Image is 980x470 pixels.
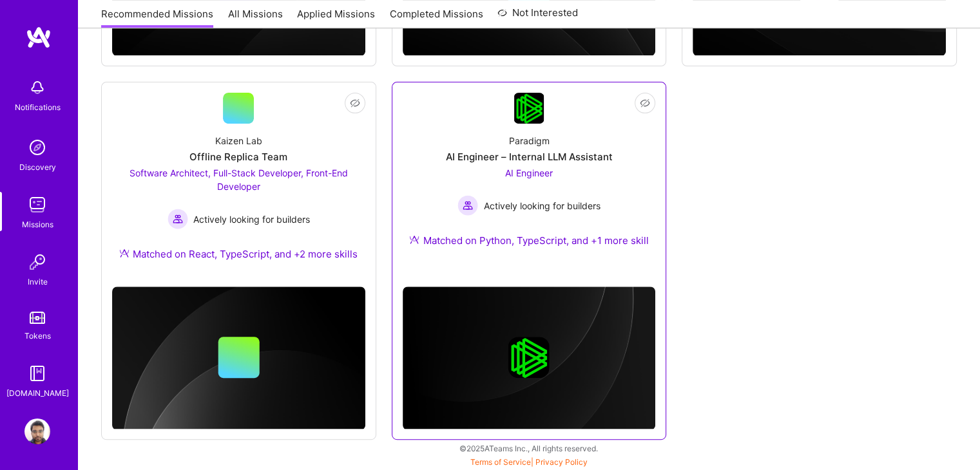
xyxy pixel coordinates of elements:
div: Kaizen Lab [215,134,262,147]
img: Actively looking for builders [457,195,478,216]
span: | [470,457,588,467]
div: [DOMAIN_NAME] [6,386,69,400]
img: logo [26,26,52,49]
div: Discovery [19,160,56,174]
div: AI Engineer – Internal LLM Assistant [445,150,612,164]
img: Ateam Purple Icon [409,234,419,245]
img: Actively looking for builders [168,209,188,229]
img: User Avatar [24,418,50,444]
a: Terms of Service [470,457,531,467]
div: Matched on React, TypeScript, and +2 more skills [119,247,358,261]
a: All Missions [228,7,283,28]
a: Kaizen LabOffline Replica TeamSoftware Architect, Full-Stack Developer, Front-End Developer Activ... [112,93,365,276]
img: Company Logo [514,93,544,124]
img: discovery [24,135,50,160]
a: Recommended Missions [101,7,213,28]
div: Paradigm [508,134,549,147]
div: Invite [28,275,48,288]
img: tokens [30,312,45,324]
span: Software Architect, Full-Stack Developer, Front-End Developer [130,167,348,192]
img: bell [24,75,50,100]
div: Missions [22,218,53,231]
div: Matched on Python, TypeScript, and +1 more skill [409,234,648,247]
img: teamwork [24,192,50,218]
a: Privacy Policy [535,457,588,467]
i: icon EyeClosed [350,98,360,108]
a: User Avatar [21,418,53,444]
a: Company LogoParadigmAI Engineer – Internal LLM AssistantAI Engineer Actively looking for builders... [403,93,656,263]
span: Actively looking for builders [483,199,600,212]
div: © 2025 ATeams Inc., All rights reserved. [77,432,980,464]
div: Tokens [24,329,51,343]
a: Applied Missions [297,7,375,28]
img: Ateam Purple Icon [119,248,130,258]
a: Not Interested [497,5,578,28]
img: Company logo [508,337,550,378]
div: Offline Replica Team [189,150,287,164]
img: cover [112,287,365,430]
div: Notifications [15,100,61,114]
a: Completed Missions [390,7,483,28]
img: guide book [24,361,50,386]
span: Actively looking for builders [193,212,310,226]
img: Invite [24,249,50,275]
span: AI Engineer [505,167,553,178]
i: icon EyeClosed [640,98,650,108]
img: cover [403,287,656,430]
